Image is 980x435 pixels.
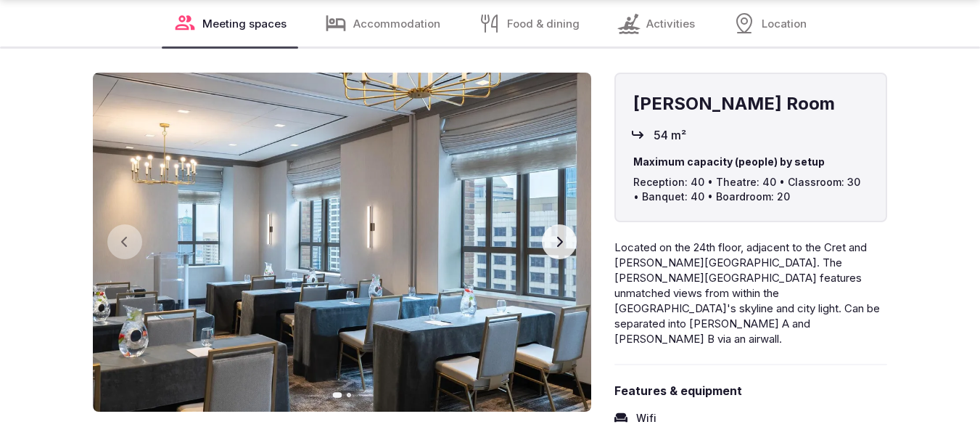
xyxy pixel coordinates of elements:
[507,16,580,31] span: Food & dining
[347,393,351,397] button: Go to slide 2
[654,127,686,143] span: 54 m²
[762,16,807,31] span: Location
[93,73,591,412] img: Gallery image 1
[202,16,287,31] span: Meeting spaces
[614,383,887,399] span: Features & equipment
[646,16,695,31] span: Activities
[633,92,868,116] h4: [PERSON_NAME] Room
[614,240,880,346] span: Located on the 24th floor, adjacent to the Cret and [PERSON_NAME][GEOGRAPHIC_DATA]. The [PERSON_N...
[332,392,342,398] button: Go to slide 1
[353,16,440,31] span: Accommodation
[636,411,656,426] span: Wifi
[633,175,868,203] span: Reception: 40 • Theatre: 40 • Classroom: 30 • Banquet: 40 • Boardroom: 20
[633,155,868,169] span: Maximum capacity (people) by setup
